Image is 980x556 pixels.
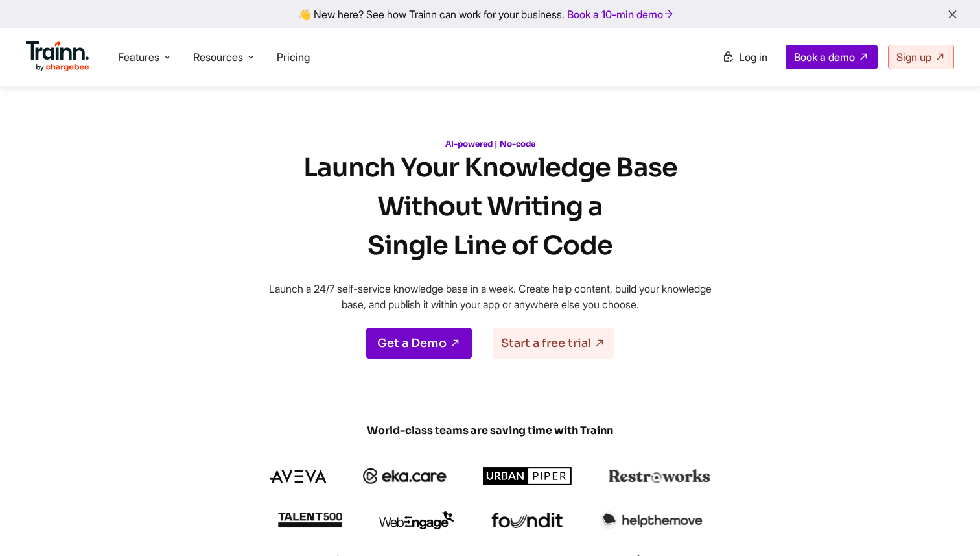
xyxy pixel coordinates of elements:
span: Sign up [896,51,931,64]
a: Book a 10-min demo [565,5,677,23]
a: Get a Demo [366,328,472,359]
div: 👋 New here? See how Trainn can work for your business. [8,8,972,20]
h1: Launch Your Knowledge Base Without Writing a Single Line of Code [257,149,723,265]
a: Book a demo [786,45,878,69]
img: aveva logo [270,470,327,483]
a: Log in [714,45,775,69]
a: Start a free trial [493,328,614,359]
a: Sign up [888,45,954,69]
img: restroworks logo [609,469,710,483]
a: Pricing [277,51,310,64]
img: foundit logo [491,513,563,528]
span: Book a demo [794,51,855,64]
p: AI-powered | No-code [257,139,723,149]
span: Log in [739,51,767,64]
img: webengage logo [379,511,454,529]
span: Features [118,50,159,64]
img: helpthemove logo [600,511,703,529]
img: Trainn Logo [26,41,89,72]
p: Launch a 24/7 self-service knowledge base in a week. Create help content, build your knowledge ba... [257,281,723,312]
img: ekacare logo [363,468,447,484]
img: urbanpiper logo [483,467,572,485]
img: talent500 logo [277,512,342,528]
span: Resources [193,50,243,64]
span: World-class teams are saving time with Trainn [179,424,801,438]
